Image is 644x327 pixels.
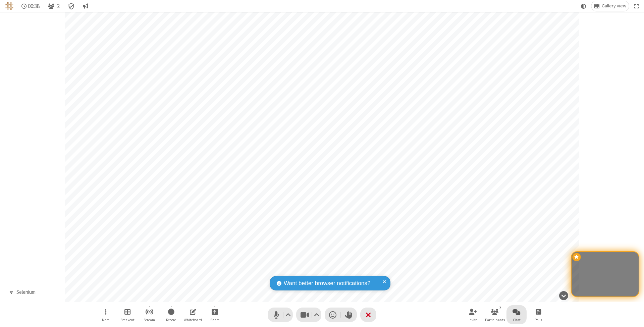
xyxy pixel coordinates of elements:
[469,318,477,322] span: Invite
[556,287,571,304] button: Hide
[144,318,155,322] span: Stream
[5,2,13,10] img: QA Selenium DO NOT DELETE OR CHANGE
[117,305,138,324] button: Manage Breakout Rooms
[57,3,60,9] span: 2
[120,318,135,322] span: Breakout
[28,3,40,9] span: 00:38
[139,305,159,324] button: Start streaming
[184,318,202,322] span: Whiteboard
[632,1,642,11] button: Fullscreen
[161,305,181,324] button: Start recording
[341,308,357,322] button: Raise hand
[528,305,548,324] button: Open poll
[284,279,370,288] span: Want better browser notifications?
[312,308,321,322] button: Video setting
[102,318,109,322] span: More
[183,305,203,324] button: Open shared whiteboard
[485,305,505,324] button: Open participant list
[80,1,91,11] button: Conversation
[485,318,505,322] span: Participants
[497,305,503,311] div: 2
[14,288,38,296] div: Selenium
[513,318,521,322] span: Chat
[205,305,225,324] button: Start sharing
[535,318,542,322] span: Polls
[296,308,321,322] button: Stop video (⌘+Shift+V)
[45,1,62,11] button: Open participant list
[166,318,176,322] span: Record
[602,3,626,9] span: Gallery view
[19,1,43,11] div: Timer
[506,305,527,324] button: Open chat
[96,305,116,324] button: Open menu
[325,308,341,322] button: Send a reaction
[268,308,293,322] button: Mute (⌘+Shift+A)
[463,305,483,324] button: Invite participants (⌘+Shift+I)
[65,1,78,11] div: Meeting details Encryption enabled
[360,308,376,322] button: End or leave meeting
[210,318,219,322] span: Share
[578,1,589,11] button: Using system theme
[591,1,629,11] button: Change layout
[284,308,293,322] button: Audio settings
